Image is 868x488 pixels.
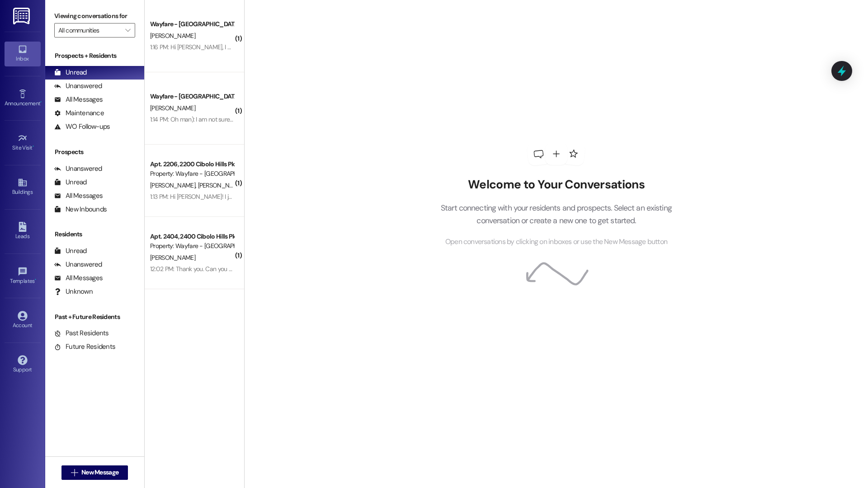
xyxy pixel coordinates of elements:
div: Unread [54,178,87,187]
i:  [125,27,130,34]
div: Future Residents [54,342,115,352]
a: Leads [5,219,41,244]
div: Property: Wayfare - [GEOGRAPHIC_DATA] [150,169,234,178]
a: Site Visit • [5,131,41,155]
div: Past Residents [54,328,109,338]
div: Property: Wayfare - [GEOGRAPHIC_DATA] [150,241,234,251]
div: Apt. 2404, 2400 Cibolo Hills Pky [150,232,234,241]
div: Unanswered [54,81,102,91]
h2: Welcome to Your Conversations [427,178,685,192]
div: Wayfare - [GEOGRAPHIC_DATA] [150,19,234,29]
i:  [71,469,78,476]
div: 1:16 PM: Hi [PERSON_NAME], I will check in on that for you! [150,43,300,51]
div: Wayfare - [GEOGRAPHIC_DATA] [150,92,234,101]
div: Unanswered [54,260,102,269]
div: All Messages [54,191,103,201]
span: [PERSON_NAME] [198,181,243,189]
div: WO Follow-ups [54,122,110,131]
img: ResiDesk Logo [13,8,32,24]
div: 12:02 PM: Thank you. Can you bring them to my car. I don't want to load my [PERSON_NAME]. [150,265,393,273]
a: Inbox [5,42,41,66]
span: [PERSON_NAME] [150,181,198,189]
div: New Inbounds [54,205,107,214]
div: Maintenance [54,108,104,118]
div: 1:14 PM: Oh man): I am not sure what is going on with that. Are you able to log in to your portal... [150,115,614,123]
a: Templates • [5,264,41,288]
a: Support [5,352,41,377]
label: Viewing conversations for [54,9,135,23]
span: • [33,143,34,150]
div: Unknown [54,287,93,296]
a: Buildings [5,175,41,199]
div: All Messages [54,273,103,283]
div: Unanswered [54,164,102,174]
div: Residents [45,230,144,239]
span: Open conversations by clicking on inboxes or use the New Message button [445,236,667,248]
span: • [35,277,36,283]
div: Unread [54,68,87,77]
input: All communities [58,23,121,38]
span: New Message [81,468,118,477]
div: Unread [54,246,87,256]
div: Prospects [45,147,144,157]
button: New Message [61,465,128,480]
span: [PERSON_NAME] [150,104,195,112]
span: [PERSON_NAME] [150,32,195,40]
a: Account [5,308,41,333]
div: Past + Future Residents [45,312,144,322]
div: 1:13 PM: Hi [PERSON_NAME]! I just looked and it has been received on our end so you are all good! [150,192,404,201]
div: Apt. 2206, 2200 Cibolo Hills Pky [150,160,234,169]
p: Start connecting with your residents and prospects. Select an existing conversation or create a n... [427,202,685,227]
span: [PERSON_NAME] [150,253,195,262]
span: • [40,99,42,105]
div: Prospects + Residents [45,51,144,61]
div: All Messages [54,95,103,104]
